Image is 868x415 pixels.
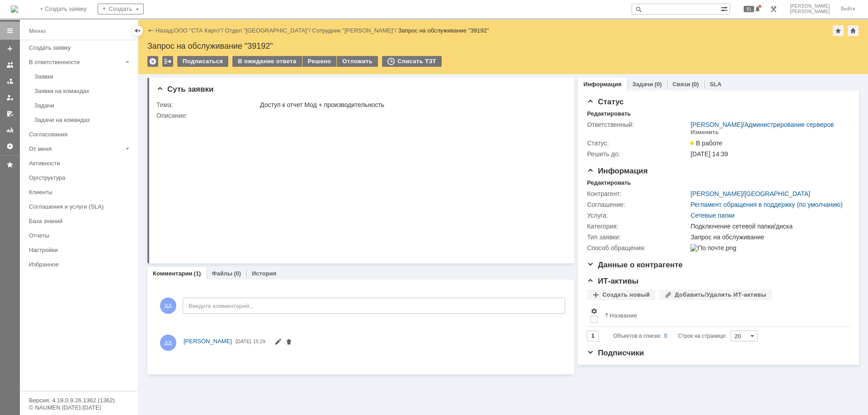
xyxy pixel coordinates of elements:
div: Согласования [29,131,132,138]
a: Сотрудник "[PERSON_NAME]" [312,27,395,34]
div: Услуга: [587,212,689,219]
a: Назад [156,27,172,34]
div: Запрос на обслуживание "39192" [147,42,859,51]
div: Описание: [156,112,563,119]
div: В ответственности [29,59,122,65]
div: 0 [664,331,667,341]
a: Задачи [31,98,136,112]
div: Отчеты [29,232,132,239]
a: Сетевые папки [690,212,735,219]
a: [PERSON_NAME] [690,190,742,197]
div: (0) [692,81,699,88]
a: История [252,270,276,277]
div: Создать заявку [29,44,132,51]
a: Администрирование серверов [744,121,834,128]
div: Название [609,312,637,319]
div: Соглашения и услуги (SLA) [29,203,132,210]
a: Регламент обращения в поддержку (по умолчанию) [690,201,843,208]
div: Сделать домашней страницей [848,25,859,36]
span: Удалить [285,339,292,346]
div: Заявки на командах [34,88,132,94]
a: Файлы [212,270,232,277]
span: Настройки [590,308,598,315]
div: (0) [655,81,662,88]
a: Согласования [25,127,136,141]
a: Клиенты [25,185,136,199]
div: Заявки [34,73,132,80]
a: Задачи [632,81,653,88]
div: / [312,27,398,34]
div: Избранное [29,261,122,268]
div: Добавить в избранное [833,25,844,36]
div: Контрагент: [587,190,689,197]
i: Строк на странице: [613,331,726,341]
div: Меню [29,26,46,37]
div: Соглашение: [587,201,689,208]
img: По почте.png [690,244,736,252]
a: [PERSON_NAME] [184,337,232,346]
a: [PERSON_NAME] [690,121,742,128]
a: Отдел "[GEOGRAPHIC_DATA]" [225,27,309,34]
span: Информация [587,167,647,175]
span: [PERSON_NAME] [790,4,830,9]
span: [PERSON_NAME] [790,9,830,14]
span: Суть заявки [156,85,213,93]
div: Редактировать [587,110,631,117]
span: 15:29 [253,339,266,344]
a: Создать заявку [25,41,136,55]
div: Ответственный: [587,121,689,128]
a: Отчеты [3,123,17,137]
a: Заявки на командах [31,84,136,98]
div: Задачи [34,102,132,109]
a: Перейти в интерфейс администратора [768,4,779,14]
div: Удалить [147,56,158,67]
div: Тип заявки: [587,233,689,241]
div: (0) [234,270,241,277]
a: Задачи на командах [31,113,136,127]
a: Заявки на командах [3,58,17,72]
a: Создать заявку [3,42,17,56]
span: ДД [160,298,176,314]
a: Перейти на домашнюю страницу [11,5,18,13]
span: Подписчики [587,349,644,357]
div: Запрос на обслуживание "39192" [398,27,489,34]
div: Статус: [587,140,689,147]
span: Статус [587,98,623,106]
a: SLA [710,81,722,88]
span: Объектов в списке: [613,333,661,339]
a: База знаний [25,214,136,228]
div: База знаний [29,218,132,224]
div: Скрыть меню [132,25,143,36]
a: Активности [25,156,136,170]
a: Комментарии [153,270,193,277]
div: / [174,27,225,34]
span: В работе [690,140,722,147]
div: Решить до: [587,150,689,158]
div: (1) [194,270,201,277]
span: ИТ-активы [587,277,638,285]
a: Оргструктура [25,171,136,185]
a: Мои согласования [3,107,17,121]
a: Отчеты [25,228,136,242]
a: Настройки [25,243,136,257]
div: Способ обращения: [587,244,689,252]
div: | [172,27,174,33]
span: [PERSON_NAME] [184,338,232,345]
img: logo [11,5,18,13]
a: Мои заявки [3,90,17,105]
div: От меня [29,145,122,152]
div: Оргструктура [29,174,132,181]
div: Подключение сетевой папки/диска [690,223,845,230]
div: Изменить [690,129,719,136]
a: [GEOGRAPHIC_DATA] [744,190,810,197]
div: © NAUMEN [DATE]-[DATE] [29,405,128,410]
div: Версия: 4.18.0.9.26.1362 (1362) [29,397,128,403]
span: Расширенный поиск [721,4,730,13]
th: Название [601,304,843,327]
a: Соглашения и услуги (SLA) [25,200,136,214]
div: Задачи на командах [34,117,132,123]
div: Клиенты [29,189,132,196]
div: Создать [98,4,144,14]
div: Работа с массовостью [162,56,173,67]
div: Доступ к отчет Мод + производительность [260,101,561,108]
